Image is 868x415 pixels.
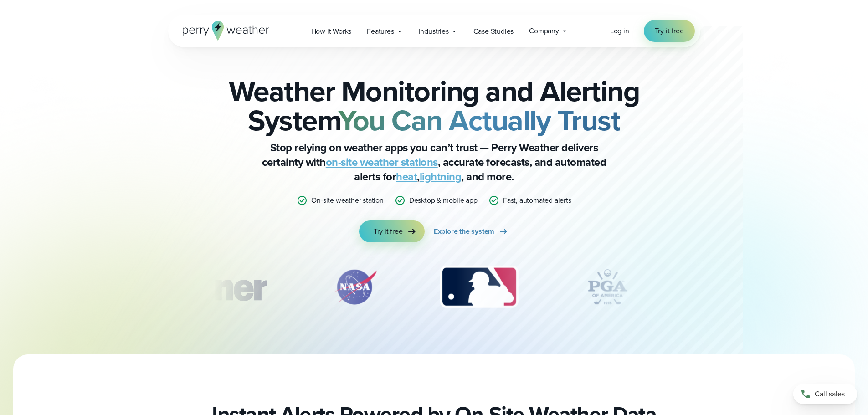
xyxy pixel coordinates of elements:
[396,169,417,185] a: heat
[150,264,279,310] img: Turner-Construction_1.svg
[326,154,438,170] a: on-site weather stations
[311,195,383,206] p: On-site weather station
[214,264,655,314] div: slideshow
[503,195,571,206] p: Fast, automated alerts
[529,26,559,36] span: Company
[571,264,644,310] img: PGA.svg
[252,140,616,184] p: Stop relying on weather apps you can’t trust — Perry Weather delivers certainty with , accurate f...
[610,26,629,36] a: Log in
[367,26,394,37] span: Features
[359,220,425,242] a: Try it free
[409,195,478,206] p: Desktop & mobile app
[431,264,527,310] img: MLB.svg
[655,26,684,36] span: Try it free
[324,264,387,310] img: NASA.svg
[815,389,845,400] span: Call sales
[420,169,462,185] a: lightning
[311,26,352,37] span: How it Works
[324,264,387,310] div: 2 of 12
[374,226,403,237] span: Try it free
[431,264,527,310] div: 3 of 12
[473,26,514,37] span: Case Studies
[466,22,522,41] a: Case Studies
[303,22,360,41] a: How it Works
[150,264,279,310] div: 1 of 12
[419,26,449,37] span: Industries
[338,99,620,142] strong: You Can Actually Trust
[434,220,509,242] a: Explore the system
[214,77,655,135] h2: Weather Monitoring and Alerting System
[644,20,695,42] a: Try it free
[434,226,494,237] span: Explore the system
[571,264,644,310] div: 4 of 12
[793,384,857,404] a: Call sales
